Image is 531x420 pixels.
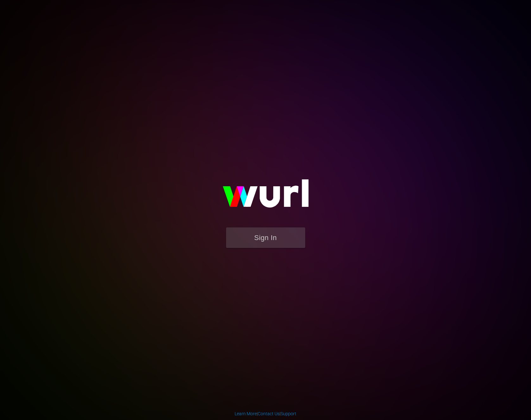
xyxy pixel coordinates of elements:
a: Learn More [235,411,257,416]
a: Contact Us [258,411,280,416]
a: Support [281,411,296,416]
img: wurl-logo-on-black-223613ac3d8ba8fe6dc639794a292ebdb59501304c7dfd60c99c58986ef67473.svg [202,166,329,227]
button: Sign In [226,227,305,248]
div: | | [235,411,296,417]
